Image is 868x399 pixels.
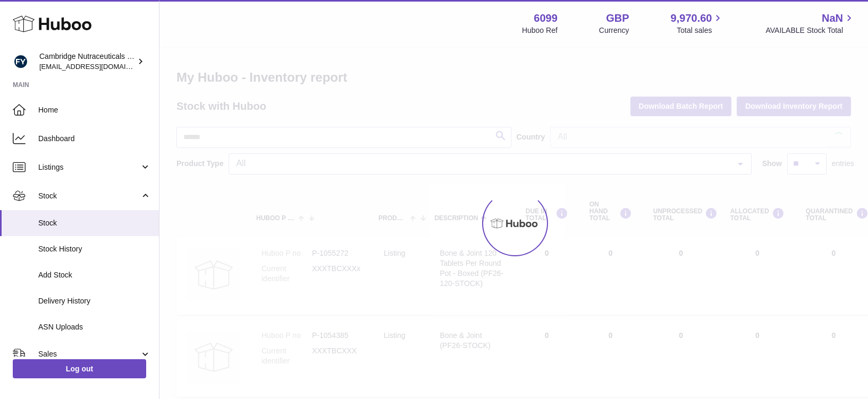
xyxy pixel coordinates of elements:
a: NaN AVAILABLE Stock Total [765,11,855,36]
span: Total sales [677,25,724,36]
span: Add Stock [38,270,151,280]
span: ASN Uploads [38,322,151,332]
span: Stock History [38,244,151,254]
strong: GBP [606,11,629,25]
span: NaN [822,11,843,25]
a: Log out [13,359,146,378]
span: Stock [38,191,140,201]
span: [EMAIL_ADDRESS][DOMAIN_NAME] [39,62,156,71]
span: Stock [38,218,151,228]
span: AVAILABLE Stock Total [765,25,855,36]
a: 9,970.60 Total sales [671,11,724,36]
span: Listings [38,162,140,172]
strong: 6099 [534,11,558,25]
span: Sales [38,349,140,359]
span: 9,970.60 [671,11,712,25]
span: Delivery History [38,296,151,306]
div: Huboo Ref [522,25,558,36]
div: Cambridge Nutraceuticals Ltd [39,51,135,72]
img: huboo@camnutra.com [13,54,29,70]
div: Currency [599,25,629,36]
span: Dashboard [38,134,151,144]
span: Home [38,105,151,115]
